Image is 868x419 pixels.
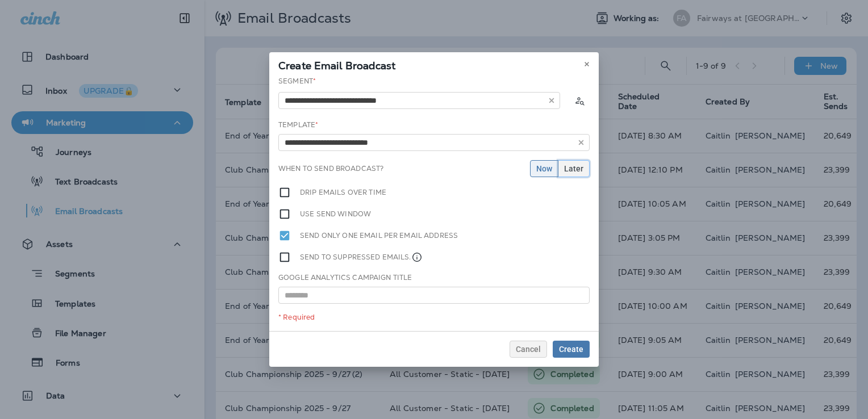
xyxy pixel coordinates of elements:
span: Create [559,345,583,353]
label: When to send broadcast? [278,164,383,173]
div: Create Email Broadcast [269,52,599,76]
button: Calculate the estimated number of emails to be sent based on selected segment. (This could take a... [569,90,590,111]
label: Send only one email per email address [300,229,458,242]
label: Segment [278,77,316,86]
span: Later [564,165,583,173]
span: Cancel [516,345,541,353]
button: Create [553,341,590,358]
div: * Required [278,313,590,322]
label: Google Analytics Campaign Title [278,273,412,282]
button: Cancel [510,341,547,358]
label: Send to suppressed emails. [300,251,423,263]
label: Use send window [300,208,371,220]
span: Now [536,165,552,173]
label: Template [278,120,318,129]
label: Drip emails over time [300,186,386,199]
button: Now [530,160,558,177]
button: Later [558,160,590,177]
